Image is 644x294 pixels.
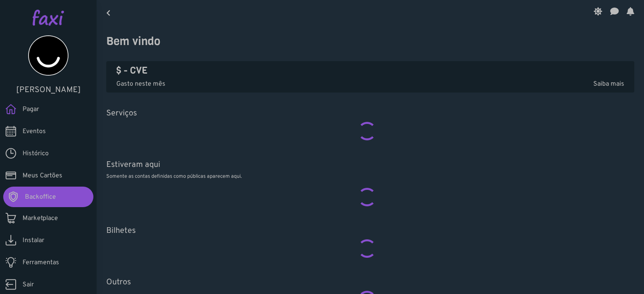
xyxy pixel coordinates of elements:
h5: Estiveram aqui [106,160,634,170]
h5: Serviços [106,109,634,118]
span: Meus Cartões [23,171,62,181]
span: Saiba mais [593,79,624,89]
span: Histórico [23,149,49,158]
span: Sair [23,280,34,290]
span: Marketplace [23,214,58,223]
span: Pagar [23,105,39,114]
a: $ - CVE Gasto neste mêsSaiba mais [116,65,624,89]
h3: Bem vindo [106,35,634,48]
h5: Outros [106,278,634,287]
h5: Bilhetes [106,226,634,236]
span: Ferramentas [23,258,59,267]
span: Eventos [23,127,46,136]
p: Somente as contas definidas como públicas aparecem aqui. [106,173,634,181]
a: [PERSON_NAME] [12,35,85,95]
span: Backoffice [25,192,56,202]
span: Instalar [23,236,44,245]
h5: [PERSON_NAME] [12,85,85,95]
p: Gasto neste mês [116,79,624,89]
h4: $ - CVE [116,65,624,76]
a: Backoffice [3,187,93,207]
